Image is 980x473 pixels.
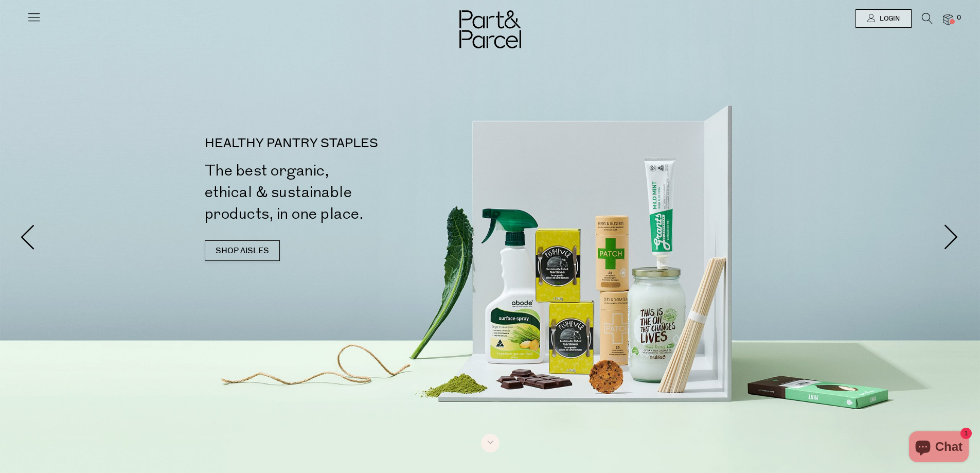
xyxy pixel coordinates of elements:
a: Login [856,9,912,28]
img: Part&Parcel [459,10,521,48]
span: 0 [954,13,964,23]
h2: The best organic, ethical & sustainable products, in one place. [205,160,494,225]
p: HEALTHY PANTRY STAPLES [205,137,494,150]
inbox-online-store-chat: Shopify online store chat [906,431,972,465]
a: 0 [943,14,953,25]
span: Login [877,14,900,23]
a: SHOP AISLES [205,240,280,261]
